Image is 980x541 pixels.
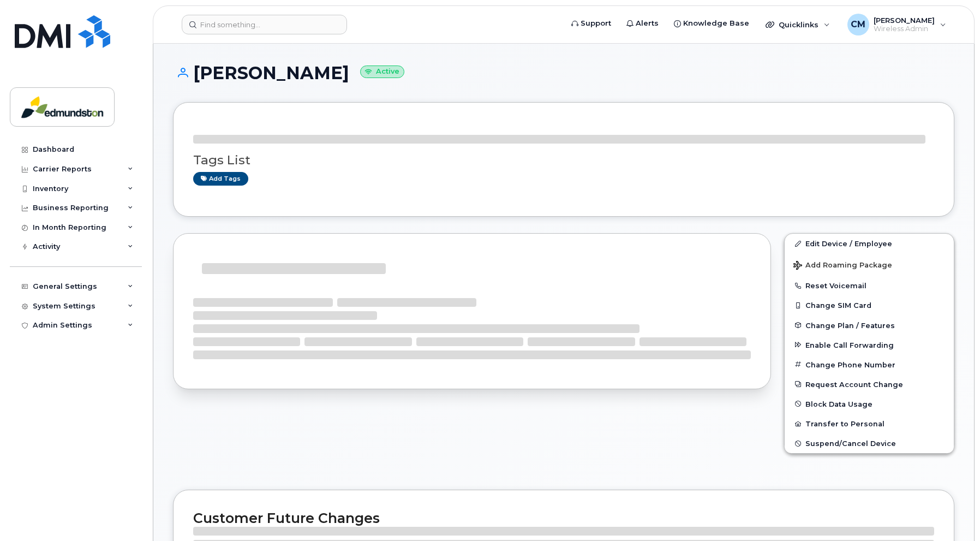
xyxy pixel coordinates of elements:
button: Suspend/Cancel Device [785,433,954,453]
span: Enable Call Forwarding [805,341,894,349]
h3: Tags List [193,153,934,167]
small: Active [360,66,404,78]
button: Change Plan / Features [785,316,954,335]
h1: [PERSON_NAME] [173,63,954,82]
button: Reset Voicemail [785,276,954,295]
button: Transfer to Personal [785,414,954,433]
a: Add tags [193,172,248,186]
span: Suspend/Cancel Device [805,439,896,448]
span: Change Plan / Features [805,321,895,329]
button: Change SIM Card [785,295,954,315]
span: Add Roaming Package [793,261,892,271]
button: Add Roaming Package [785,253,954,276]
a: Edit Device / Employee [785,234,954,253]
h2: Customer Future Changes [193,510,934,526]
button: Enable Call Forwarding [785,335,954,355]
button: Block Data Usage [785,394,954,414]
button: Change Phone Number [785,355,954,374]
button: Request Account Change [785,374,954,394]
